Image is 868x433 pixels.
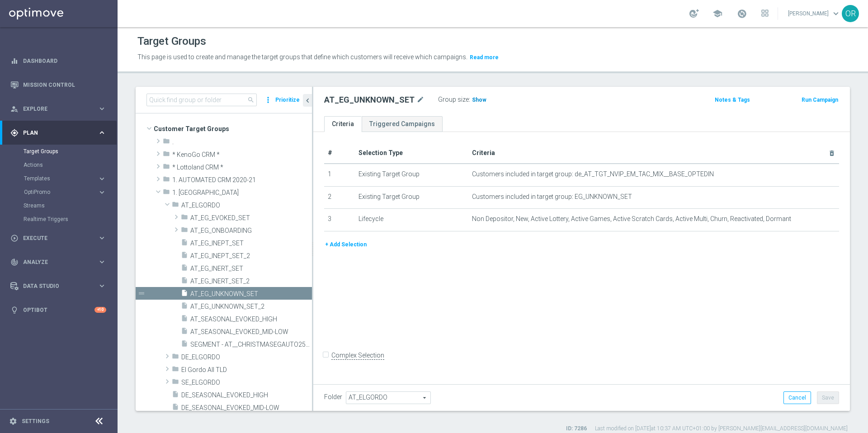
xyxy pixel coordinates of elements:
i: insert_drive_file [181,327,188,338]
span: * KenoGo CRM * [172,151,312,159]
span: Customers included in target group: EG_UNKNOWN_SET [472,193,632,201]
span: Data Studio [23,283,98,289]
i: keyboard_arrow_right [98,282,106,290]
a: Triggered Campaigns [362,116,443,132]
a: Realtime Triggers [24,216,94,223]
span: Explore [23,106,98,112]
i: track_changes [10,258,19,266]
span: AT_EG_INERT_SET_2 [190,278,312,285]
td: 2 [324,186,355,209]
div: Templates [24,176,98,181]
span: AT_EG_UNKNOWN_SET_2 [190,303,312,311]
span: school [712,9,722,19]
span: El Gordo All TLD [181,366,312,374]
span: AT_EG_EVOKED_SET [190,214,312,222]
span: This page is used to create and manage the target groups that define which customers will receive... [137,53,467,61]
span: search [247,96,255,104]
i: insert_drive_file [172,391,179,401]
button: gps_fixed Plan keyboard_arrow_right [10,129,107,136]
span: DE_SEASONAL_EVOKED_HIGH [181,391,312,399]
i: keyboard_arrow_right [98,128,106,137]
span: Non Depositor, New, Active Lottery, Active Games, Active Scratch Cards, Active Multi, Churn, Reac... [472,215,791,223]
label: Group size [438,96,469,104]
a: Optibot [23,298,94,322]
span: AT_SEASONAL_EVOKED_MID-LOW [190,328,312,336]
i: lightbulb [10,306,19,314]
a: Criteria [324,116,362,132]
span: Criteria [472,149,495,156]
button: + Add Selection [324,240,368,249]
span: DE_SEASONAL_EVOKED_MID-LOW [181,404,312,412]
span: SEGMENT - AT__CHRISTMASEGAUTO25_REACT__NVIP_EMA_AUT_LT [190,341,312,348]
div: Data Studio keyboard_arrow_right [10,282,107,290]
div: Analyze [10,258,98,266]
i: folder [163,163,170,173]
div: OptiPromo [24,189,98,195]
i: insert_drive_file [181,251,188,262]
span: DE_ELGORDO [181,353,312,361]
span: AT_EG_UNKNOWN_SET [190,290,312,298]
i: delete_forever [828,150,835,157]
i: insert_drive_file [181,289,188,300]
div: Explore [10,105,98,113]
a: Target Groups [24,148,94,155]
button: Read more [469,52,500,62]
a: [PERSON_NAME]keyboard_arrow_down [787,7,842,20]
a: Mission Control [23,73,106,97]
td: Lifecycle [355,209,468,231]
i: keyboard_arrow_right [98,174,106,183]
td: 1 [324,164,355,186]
div: Templates [24,172,117,185]
button: Prioritize [274,94,301,106]
button: track_changes Analyze keyboard_arrow_right [10,259,107,266]
i: chevron_left [303,96,312,105]
span: Execute [23,235,98,241]
button: lightbulb Optibot +10 [10,306,107,314]
span: Customers included in target group: de_AT_TGT_NVIP_EM_TAC_MIX__BASE_OPTEDIN [472,170,714,178]
i: gps_fixed [10,129,19,137]
i: insert_drive_file [181,315,188,325]
i: folder [181,226,188,236]
span: Templates [24,176,89,181]
label: ID: 7286 [566,425,587,433]
i: play_circle_outline [10,234,19,242]
button: Save [817,391,839,404]
a: Settings [22,419,49,424]
td: Existing Target Group [355,164,468,186]
button: chevron_left [303,94,312,107]
span: . [172,138,312,146]
i: keyboard_arrow_right [98,104,106,113]
button: Templates keyboard_arrow_right [24,175,107,182]
span: AT_SEASONAL_EVOKED_HIGH [190,315,312,323]
a: Actions [24,161,94,169]
a: Dashboard [23,49,106,73]
span: 1. AUTOMATED CRM 2020-21 [172,176,312,184]
div: OptiPromo keyboard_arrow_right [24,188,107,196]
div: Dashboard [10,49,106,73]
i: insert_drive_file [181,340,188,350]
span: AT_EG_ONBOARDING [190,227,312,235]
span: SE_ELGORDO [181,379,312,386]
button: Run Campaign [801,95,839,105]
button: Mission Control [10,81,107,89]
h1: Target Groups [137,35,206,48]
span: 1. EL GORDO [172,189,312,197]
i: folder [163,188,170,198]
a: Streams [24,202,94,209]
button: person_search Explore keyboard_arrow_right [10,105,107,113]
div: OR [842,5,859,22]
i: mode_edit [416,94,425,105]
button: Cancel [783,391,811,404]
i: settings [9,417,17,425]
label: Folder [324,393,342,401]
span: AT_EG_INERT_SET [190,265,312,273]
button: equalizer Dashboard [10,57,107,65]
span: Plan [23,130,98,136]
i: keyboard_arrow_right [98,258,106,266]
span: Show [472,97,486,103]
span: keyboard_arrow_down [831,9,841,19]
